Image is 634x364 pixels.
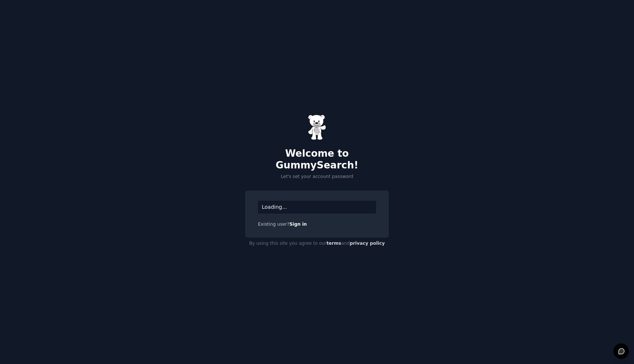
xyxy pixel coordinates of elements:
[327,241,341,246] a: terms
[258,222,289,227] span: Existing user?
[350,241,385,246] a: privacy policy
[308,114,326,140] img: Gummy Bear
[245,148,389,171] h2: Welcome to GummySearch!
[245,238,389,250] div: By using this site you agree to our and
[245,174,389,180] p: Let's set your account password
[258,201,376,214] div: Loading...
[289,222,307,227] a: Sign in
